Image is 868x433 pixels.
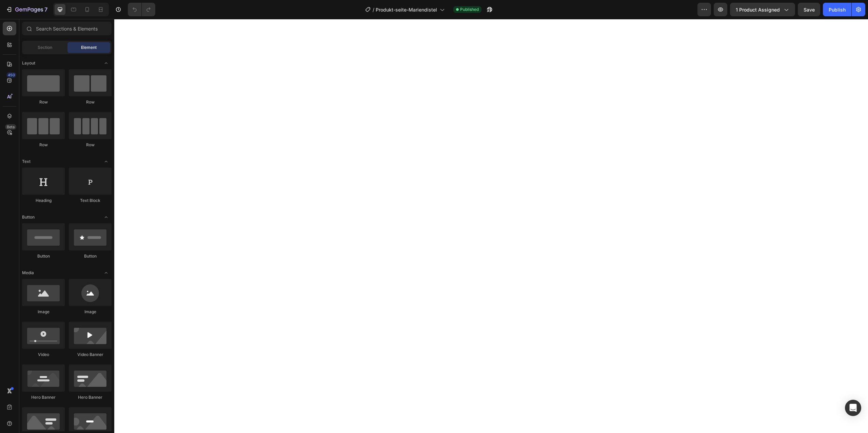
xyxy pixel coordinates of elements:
[81,44,97,51] span: Element
[22,352,65,358] div: Video
[5,124,16,130] div: Beta
[101,156,112,167] span: Toggle open
[101,212,112,223] span: Toggle open
[38,44,52,51] span: Section
[823,3,851,16] button: Publish
[69,394,112,400] div: Hero Banner
[730,3,795,16] button: 1 product assigned
[69,309,112,315] div: Image
[22,158,31,165] span: Text
[22,253,65,259] div: Button
[845,400,861,416] div: Open Intercom Messenger
[101,58,112,69] span: Toggle open
[6,72,16,78] div: 450
[460,6,479,13] span: Published
[22,309,65,315] div: Image
[376,6,437,13] span: Produkt-seite-Mariendistel
[804,7,815,13] span: Save
[69,142,112,148] div: Row
[114,19,868,433] iframe: Design area
[373,6,374,13] span: /
[69,352,112,358] div: Video Banner
[798,3,820,16] button: Save
[44,5,47,14] p: 7
[22,270,34,276] span: Media
[22,60,35,66] span: Layout
[69,197,112,204] div: Text Block
[22,214,35,220] span: Button
[69,99,112,105] div: Row
[829,6,846,13] div: Publish
[128,3,155,16] div: Undo/Redo
[22,22,112,35] input: Search Sections & Elements
[22,394,65,400] div: Hero Banner
[22,142,65,148] div: Row
[3,3,51,16] button: 7
[101,267,112,278] span: Toggle open
[22,197,65,204] div: Heading
[69,253,112,259] div: Button
[22,99,65,105] div: Row
[736,6,780,13] span: 1 product assigned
